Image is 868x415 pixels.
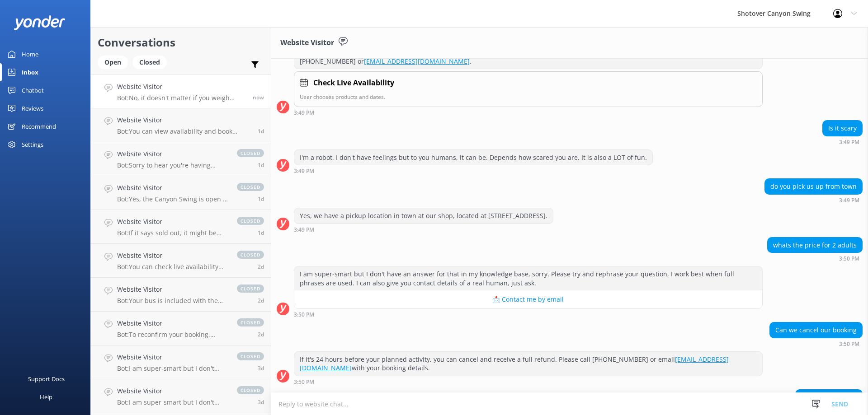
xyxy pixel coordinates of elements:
[117,127,251,135] p: Bot: You can view availability and book online at [URL][DOMAIN_NAME]. Alternatively, you can cont...
[839,140,859,145] strong: 3:49 PM
[237,149,264,157] span: closed
[98,56,128,69] div: Open
[14,15,66,30] img: yonder-white-logo.png
[237,284,264,293] span: closed
[253,93,264,101] span: Aug 24 2025 03:51pm (UTC +12:00) Pacific/Auckland
[22,135,43,154] div: Settings
[294,312,314,317] strong: 3:50 PM
[294,378,763,385] div: Aug 24 2025 03:50pm (UTC +12:00) Pacific/Auckland
[237,386,264,394] span: closed
[294,266,762,290] div: I am super-smart but I don't have an answer for that in my knowledge base, sorry. Please try and ...
[258,127,264,135] span: Aug 23 2025 12:37pm (UTC +12:00) Pacific/Auckland
[91,244,271,278] a: Website VisitorBot:You can check live availability and book online at [URL][DOMAIN_NAME].closed2d
[117,297,228,305] p: Bot: Your bus is included with the swing booking, so you don't need to book it separately. If you...
[294,109,763,116] div: Aug 24 2025 03:49pm (UTC +12:00) Pacific/Auckland
[91,75,271,108] a: Website VisitorBot:No, it doesn't matter if you weigh 100kg. The weight limit for solo swings is ...
[117,398,228,406] p: Bot: I am super-smart but I don't have an answer for that in my knowledge base, sorry. Please try...
[237,352,264,360] span: closed
[117,318,228,328] h4: Website Visitor
[132,57,171,67] a: Closed
[117,82,246,92] h4: Website Visitor
[294,290,762,308] button: 📩 Contact me by email
[294,352,762,376] div: If it's 24 hours before your planned activity, you can cancel and receive a full refund. Please c...
[796,390,862,405] div: Whats the combo?
[258,195,264,203] span: Aug 22 2025 11:52pm (UTC +12:00) Pacific/Auckland
[258,398,264,406] span: Aug 21 2025 09:01am (UTC +12:00) Pacific/Auckland
[767,255,863,261] div: Aug 24 2025 03:50pm (UTC +12:00) Pacific/Auckland
[117,217,228,227] h4: Website Visitor
[98,57,132,67] a: Open
[237,251,264,259] span: closed
[770,322,862,338] div: Can we cancel our booking
[258,263,264,270] span: Aug 22 2025 11:18am (UTC +12:00) Pacific/Auckland
[300,355,729,373] a: [EMAIL_ADDRESS][DOMAIN_NAME]
[117,161,228,169] p: Bot: Sorry to hear you're having issues booking online. Please give us a call or email, and we wi...
[768,238,862,253] div: whats the price for 2 adults
[300,93,757,101] p: User chooses products and dates.
[764,197,863,203] div: Aug 24 2025 03:49pm (UTC +12:00) Pacific/Auckland
[364,57,470,65] a: [EMAIL_ADDRESS][DOMAIN_NAME]
[117,94,246,102] p: Bot: No, it doesn't matter if you weigh 100kg. The weight limit for solo swings is 160kg (352lbs)...
[117,195,228,203] p: Bot: Yes, the Canyon Swing is open 7 days a week all year round, including winter, except on [DATE].
[132,56,167,69] div: Closed
[91,345,271,379] a: Website VisitorBot:I am super-smart but I don't have an answer for that in my knowledge base, sor...
[258,161,264,169] span: Aug 23 2025 09:35am (UTC +12:00) Pacific/Auckland
[294,227,314,233] strong: 3:49 PM
[258,297,264,304] span: Aug 21 2025 09:32pm (UTC +12:00) Pacific/Auckland
[117,229,228,237] p: Bot: If it says sold out, it might be because the availability for that date has not been opened ...
[91,312,271,345] a: Website VisitorBot:To reconfirm your booking, please call [PHONE_NUMBER] or email [EMAIL_ADDRESS]...
[294,208,553,224] div: Yes, we have a pickup location in town at our shop, located at [STREET_ADDRESS].
[258,229,264,237] span: Aug 22 2025 10:31pm (UTC +12:00) Pacific/Auckland
[839,341,859,347] strong: 3:50 PM
[839,256,859,261] strong: 3:50 PM
[117,386,228,396] h4: Website Visitor
[822,139,863,145] div: Aug 24 2025 03:49pm (UTC +12:00) Pacific/Auckland
[117,115,251,125] h4: Website Visitor
[22,117,56,135] div: Recommend
[769,340,863,347] div: Aug 24 2025 03:50pm (UTC +12:00) Pacific/Auckland
[237,217,264,225] span: closed
[839,198,859,203] strong: 3:49 PM
[258,364,264,372] span: Aug 21 2025 09:25am (UTC +12:00) Pacific/Auckland
[91,210,271,244] a: Website VisitorBot:If it says sold out, it might be because the availability for that date has no...
[117,149,228,159] h4: Website Visitor
[98,34,264,51] h2: Conversations
[117,183,228,193] h4: Website Visitor
[91,379,271,413] a: Website VisitorBot:I am super-smart but I don't have an answer for that in my knowledge base, sor...
[91,278,271,312] a: Website VisitorBot:Your bus is included with the swing booking, so you don't need to book it sepa...
[294,110,314,116] strong: 3:49 PM
[258,331,264,338] span: Aug 21 2025 06:01pm (UTC +12:00) Pacific/Auckland
[91,176,271,210] a: Website VisitorBot:Yes, the Canyon Swing is open 7 days a week all year round, including winter, ...
[280,37,334,49] h3: Website Visitor
[117,263,228,271] p: Bot: You can check live availability and book online at [URL][DOMAIN_NAME].
[294,226,553,233] div: Aug 24 2025 03:49pm (UTC +12:00) Pacific/Auckland
[117,331,228,339] p: Bot: To reconfirm your booking, please call [PHONE_NUMBER] or email [EMAIL_ADDRESS][DOMAIN_NAME].
[823,121,862,136] div: Is it scary
[237,183,264,191] span: closed
[313,77,394,89] h4: Check Live Availability
[117,284,228,294] h4: Website Visitor
[22,99,43,117] div: Reviews
[40,388,52,406] div: Help
[294,168,653,174] div: Aug 24 2025 03:49pm (UTC +12:00) Pacific/Auckland
[28,370,65,388] div: Support Docs
[294,168,314,174] strong: 3:49 PM
[765,179,862,194] div: do you pick us up from town
[22,63,38,81] div: Inbox
[22,45,38,63] div: Home
[294,150,652,165] div: I'm a robot, I don't have feelings but to you humans, it can be. Depends how scared you are. It i...
[117,352,228,362] h4: Website Visitor
[294,311,763,317] div: Aug 24 2025 03:50pm (UTC +12:00) Pacific/Auckland
[117,364,228,373] p: Bot: I am super-smart but I don't have an answer for that in my knowledge base, sorry. Please try...
[91,142,271,176] a: Website VisitorBot:Sorry to hear you're having issues booking online. Please give us a call or em...
[294,379,314,385] strong: 3:50 PM
[91,108,271,142] a: Website VisitorBot:You can view availability and book online at [URL][DOMAIN_NAME]. Alternatively...
[22,81,44,99] div: Chatbot
[117,251,228,261] h4: Website Visitor
[237,318,264,326] span: closed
